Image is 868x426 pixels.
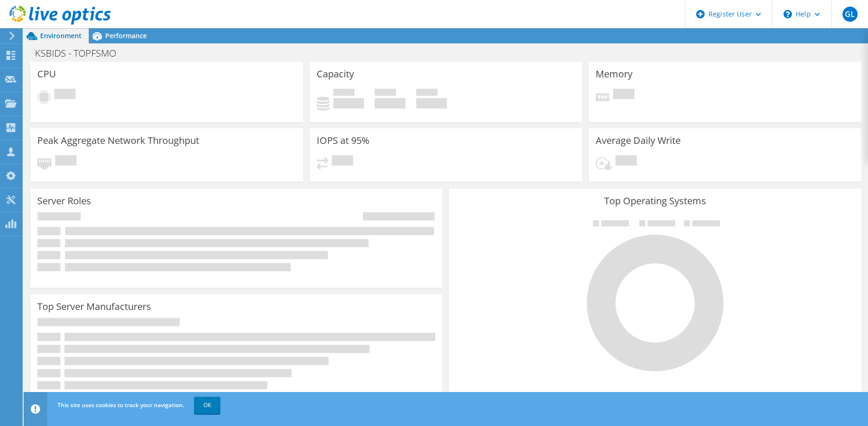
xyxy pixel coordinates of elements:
[375,98,405,109] h4: 0 GiB
[333,98,364,109] h4: 0 GiB
[784,10,792,18] svg: \n
[194,397,220,414] a: OK
[31,48,131,58] h1: KSBIDS - TOPFSMO
[375,89,396,98] span: Free
[58,401,184,409] span: This site uses cookies to track your navigation.
[613,89,634,101] span: Pending
[55,155,76,168] span: Pending
[843,7,858,22] span: GL
[333,89,354,98] span: Used
[596,135,681,146] h3: Average Daily Write
[317,69,354,79] h3: Capacity
[40,31,82,40] span: Environment
[105,31,147,40] span: Performance
[456,196,854,206] h3: Top Operating Systems
[37,196,91,206] h3: Server Roles
[37,69,56,79] h3: CPU
[317,135,370,146] h3: IOPS at 95%
[596,69,632,79] h3: Memory
[615,155,637,168] span: Pending
[54,89,76,101] span: Pending
[37,301,151,312] h3: Top Server Manufacturers
[37,135,199,146] h3: Peak Aggregate Network Throughput
[332,155,353,168] span: Pending
[416,98,447,109] h4: 0 GiB
[416,89,438,98] span: Total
